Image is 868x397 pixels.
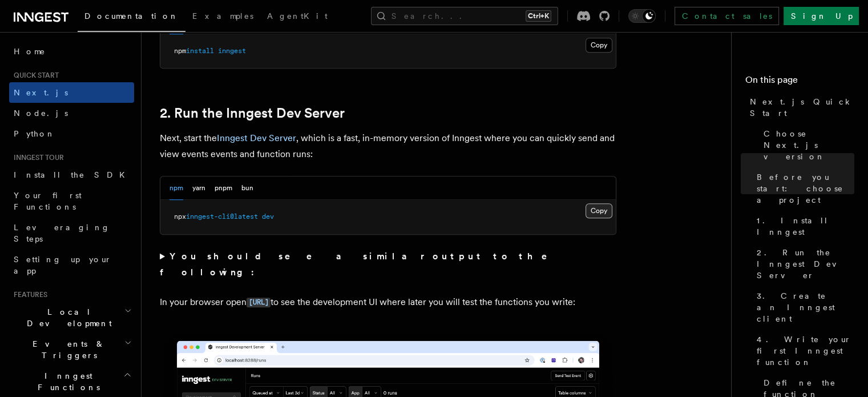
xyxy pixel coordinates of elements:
a: Python [9,123,134,144]
span: 1. Install Inngest [757,215,854,238]
kbd: Ctrl+K [526,10,551,22]
button: Search...Ctrl+K [371,7,558,25]
a: 1. Install Inngest [752,210,854,242]
button: Copy [586,38,612,53]
span: 2. Run the Inngest Dev Server [757,247,854,281]
span: Features [9,290,47,299]
span: Leveraging Steps [14,223,110,243]
a: Node.js [9,103,134,123]
span: Next.js [14,88,68,97]
span: 3. Create an Inngest client [757,290,854,324]
span: AgentKit [267,11,328,21]
span: inngest [218,47,246,55]
a: Choose Next.js version [759,123,854,167]
a: Install the SDK [9,165,134,185]
span: Documentation [84,11,179,21]
span: Inngest tour [9,153,64,162]
span: Node.js [14,109,68,118]
button: Toggle dark mode [628,9,656,23]
a: Contact sales [675,7,779,25]
span: Your first Functions [14,191,82,211]
p: In your browser open to see the development UI where later you will test the functions you write: [160,294,616,311]
a: Next.js Quick Start [745,91,854,123]
a: Inngest Dev Server [217,133,296,143]
strong: You should see a similar output to the following: [160,251,563,278]
span: Local Development [9,306,124,329]
span: 4. Write your first Inngest function [757,334,854,368]
code: [URL] [247,298,271,307]
a: Leveraging Steps [9,217,134,249]
span: dev [262,212,274,220]
button: npm [169,177,183,200]
span: Setting up your app [14,255,112,275]
span: Python [14,129,55,138]
a: Setting up your app [9,249,134,281]
button: pnpm [215,177,232,200]
a: 4. Write your first Inngest function [752,329,854,372]
span: npx [174,212,186,220]
a: [URL] [247,296,271,307]
a: Home [9,41,134,62]
span: Inngest Functions [9,370,123,393]
button: Events & Triggers [9,334,134,366]
summary: You should see a similar output to the following: [160,248,616,280]
span: Choose Next.js version [764,128,854,162]
span: install [186,47,214,55]
h4: On this page [745,73,854,91]
span: Before you start: choose a project [757,171,854,206]
span: Examples [192,11,253,21]
button: Copy [586,203,612,218]
button: yarn [192,177,205,200]
button: Local Development [9,302,134,334]
span: inngest-cli@latest [186,212,258,220]
a: AgentKit [260,3,334,31]
p: Next, start the , which is a fast, in-memory version of Inngest where you can quickly send and vi... [160,130,616,162]
span: Quick start [9,71,59,80]
a: Documentation [78,3,185,32]
a: 2. Run the Inngest Dev Server [752,242,854,286]
span: Next.js Quick Start [750,96,854,119]
a: 2. Run the Inngest Dev Server [160,105,345,121]
a: Next.js [9,82,134,103]
span: Install the SDK [14,170,132,179]
a: 3. Create an Inngest client [752,286,854,329]
span: npm [174,47,186,55]
a: Your first Functions [9,185,134,217]
span: Events & Triggers [9,338,124,361]
a: Examples [185,3,260,31]
a: Before you start: choose a project [752,167,854,210]
button: bun [241,177,253,200]
span: Home [14,46,46,57]
a: Sign Up [784,7,859,25]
